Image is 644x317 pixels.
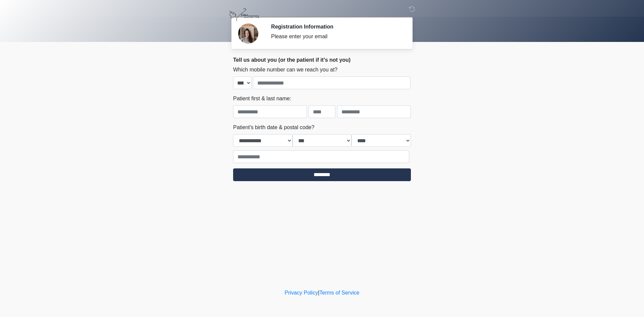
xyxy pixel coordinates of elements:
label: Patient's birth date & postal code? [233,123,314,131]
a: Terms of Service [319,290,359,296]
img: Agent Avatar [238,23,258,44]
img: Viona Medical Spa Logo [226,5,262,25]
label: Patient first & last name: [233,95,291,103]
h2: Tell us about you (or the patient if it's not you) [233,57,411,63]
a: | [318,290,319,296]
label: Which mobile number can we reach you at? [233,66,337,74]
div: Please enter your email [271,33,401,41]
a: Privacy Policy [285,290,318,296]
